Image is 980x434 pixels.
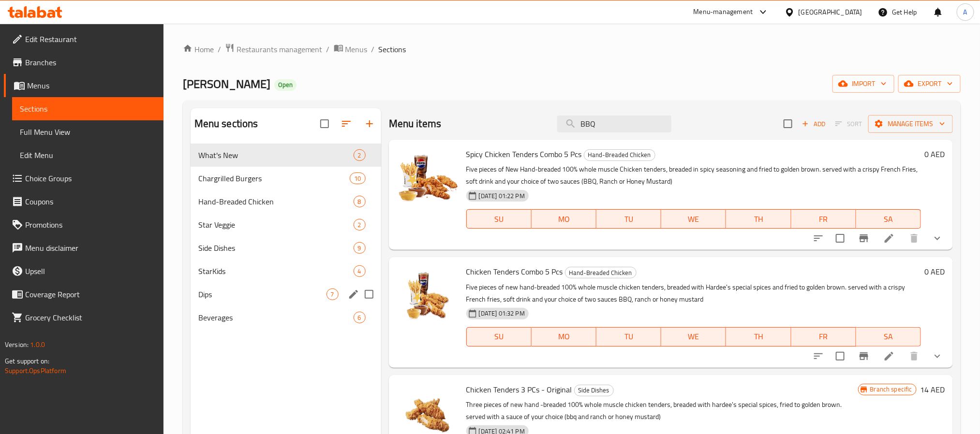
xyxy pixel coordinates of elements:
[926,345,949,368] button: show more
[5,364,66,377] a: Support.OpsPlatform
[379,43,406,55] span: Sections
[860,212,917,226] span: SA
[466,399,858,423] p: Three pieces of new hand -breaded 100% whole muscle chicken tenders, breaded with hardee's specia...
[25,312,156,323] span: Grocery Checklist
[4,283,163,306] a: Coverage Report
[335,112,358,135] span: Sort sections
[596,327,661,347] button: TU
[12,97,163,120] a: Sections
[584,149,655,160] span: Hand-Breaded Chicken
[557,116,671,132] input: search
[466,163,921,188] p: Five pieces of New Hand-breaded 100% whole muscle Chicken tenders, breaded in spicy seasoning and...
[665,330,722,344] span: WE
[314,114,335,134] span: Select all sections
[798,116,829,131] span: Add item
[191,283,381,306] div: Dips7edit
[4,306,163,329] a: Grocery Checklist
[730,330,787,344] span: TH
[906,78,953,90] span: export
[4,213,163,236] a: Promotions
[932,232,943,244] svg: Show Choices
[921,383,945,396] h6: 14 AED
[798,116,829,131] button: Add
[5,355,49,367] span: Get support on:
[354,267,365,276] span: 4
[596,209,661,229] button: TU
[327,43,330,55] li: /
[354,197,365,206] span: 8
[25,173,156,184] span: Choice Groups
[535,330,593,344] span: MO
[807,345,830,368] button: sort-choices
[832,75,894,93] button: import
[795,330,852,344] span: FR
[191,167,381,190] div: Chargrilled Burgers10
[600,330,657,344] span: TU
[665,212,722,226] span: WE
[354,265,366,277] div: items
[354,242,366,254] div: items
[25,265,156,277] span: Upsell
[389,116,442,131] h2: Menu items
[466,281,921,305] p: Five pieces of new hand-breaded 100% whole muscle chicken tenders, breaded with Hardee's special ...
[5,338,29,351] span: Version:
[535,212,593,226] span: MO
[25,289,156,300] span: Coverage Report
[466,147,582,161] span: Spicy Chicken Tenders Combo 5 Pcs
[661,209,726,229] button: WE
[198,265,354,277] span: StarKids
[852,345,876,368] button: Branch-specific-item
[860,330,917,344] span: SA
[25,33,156,45] span: Edit Restaurant
[345,43,368,55] span: Menus
[799,7,862,17] div: [GEOGRAPHIC_DATA]
[475,309,529,318] span: [DATE] 01:32 PM
[274,79,297,91] div: Open
[198,219,354,231] div: Star Veggie
[694,6,753,18] div: Menu-management
[191,190,381,213] div: Hand-Breaded Chicken8
[575,385,613,396] span: Side Dishes
[354,219,366,231] div: items
[830,346,850,366] span: Select to update
[30,338,45,351] span: 1.0.0
[840,78,887,90] span: import
[866,385,916,394] span: Branch specific
[20,149,156,161] span: Edit Menu
[4,260,163,283] a: Upsell
[778,114,798,134] span: Select section
[12,120,163,144] a: Full Menu View
[354,196,366,207] div: items
[397,147,459,209] img: Spicy Chicken Tenders Combo 5 Pcs
[237,43,323,55] span: Restaurants management
[565,267,637,278] div: Hand-Breaded Chicken
[898,75,961,93] button: export
[964,7,967,17] span: A
[358,112,381,135] button: Add section
[191,260,381,283] div: StarKids4
[198,312,354,323] div: Beverages
[807,227,830,250] button: sort-choices
[726,209,791,229] button: TH
[350,173,365,184] div: items
[926,227,949,250] button: show more
[852,227,876,250] button: Branch-specific-item
[191,306,381,329] div: Beverages6
[346,287,361,302] button: edit
[327,290,338,299] span: 7
[4,190,163,213] a: Coupons
[218,43,221,55] li: /
[4,51,163,74] a: Branches
[354,151,365,160] span: 2
[471,330,528,344] span: SU
[932,350,943,362] svg: Show Choices
[795,212,852,226] span: FR
[532,327,596,347] button: MO
[466,382,572,397] span: Chicken Tenders 3 PCs - Original
[868,115,953,133] button: Manage items
[198,149,354,161] span: What's New
[4,167,163,190] a: Choice Groups
[354,149,366,161] div: items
